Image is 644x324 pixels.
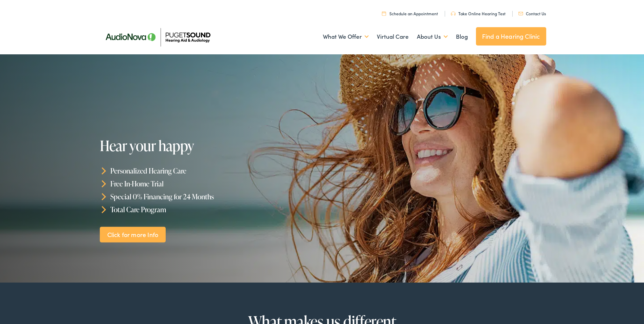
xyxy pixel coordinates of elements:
[100,227,166,242] a: Click for more Info
[100,203,325,216] li: Total Care Program
[323,24,369,49] a: What We Offer
[518,11,546,16] a: Contact Us
[456,24,468,49] a: Blog
[100,190,325,203] li: Special 0% Financing for 24 Months
[451,11,505,16] a: Take Online Hearing Test
[417,24,448,49] a: About Us
[100,177,325,190] li: Free In-Home Trial
[451,12,456,16] img: utility icon
[100,164,325,177] li: Personalized Hearing Care
[518,12,523,15] img: utility icon
[377,24,409,49] a: Virtual Care
[476,27,546,46] a: Find a Hearing Clinic
[382,11,438,16] a: Schedule an Appointment
[100,138,306,154] h1: Hear your happy
[382,11,386,16] img: utility icon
